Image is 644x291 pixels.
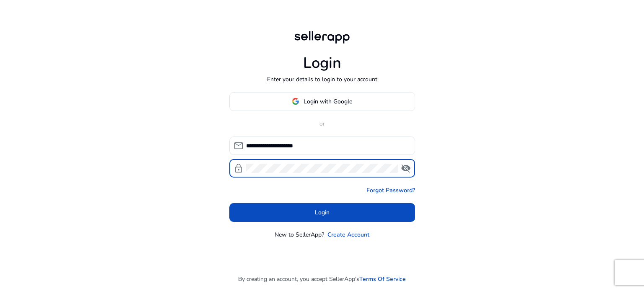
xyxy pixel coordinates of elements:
[267,75,377,84] p: Enter your details to login to your account
[401,163,411,173] span: visibility_off
[366,186,415,195] a: Forgot Password?
[234,163,244,173] span: lock
[234,141,244,151] span: mail
[304,97,352,106] span: Login with Google
[275,230,324,239] p: New to SellerApp?
[303,54,341,72] h1: Login
[229,119,415,128] p: or
[327,230,369,239] a: Create Account
[229,92,415,111] button: Login with Google
[359,275,406,283] a: Terms Of Service
[315,208,330,217] span: Login
[229,203,415,222] button: Login
[292,98,299,105] img: google-logo.svg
